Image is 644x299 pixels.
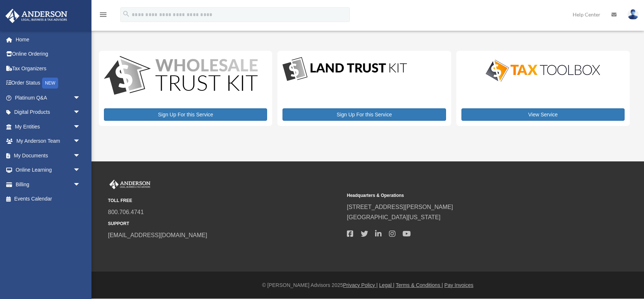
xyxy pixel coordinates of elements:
[3,9,70,23] img: Anderson Advisors Platinum Portal
[99,10,108,19] i: menu
[282,56,407,83] img: LandTrust_lgo-1.jpg
[99,13,108,19] a: menu
[108,232,207,238] a: [EMAIL_ADDRESS][DOMAIN_NAME]
[73,134,88,149] span: arrow_drop_down
[73,177,88,192] span: arrow_drop_down
[347,214,441,220] a: [GEOGRAPHIC_DATA][US_STATE]
[347,204,453,210] a: [STREET_ADDRESS][PERSON_NAME]
[73,148,88,163] span: arrow_drop_down
[73,119,88,134] span: arrow_drop_down
[5,163,91,177] a: Online Learningarrow_drop_down
[347,192,581,199] small: Headquarters & Operations
[5,177,91,192] a: Billingarrow_drop_down
[108,197,342,205] small: TOLL FREE
[5,90,91,105] a: Platinum Q&Aarrow_drop_down
[461,108,625,121] a: View Service
[5,192,91,206] a: Events Calendar
[42,78,58,89] div: NEW
[5,61,91,76] a: Tax Organizers
[108,220,342,228] small: SUPPORT
[5,47,91,61] a: Online Ordering
[108,209,144,215] a: 800.706.4741
[104,56,258,97] img: WS-Trust-Kit-lgo-1.jpg
[5,119,91,134] a: My Entitiesarrow_drop_down
[5,32,91,47] a: Home
[396,282,443,288] a: Terms & Conditions |
[5,134,91,149] a: My Anderson Teamarrow_drop_down
[5,148,91,163] a: My Documentsarrow_drop_down
[628,9,639,20] img: User Pic
[444,282,473,288] a: Pay Invoices
[282,108,446,121] a: Sign Up For this Service
[108,180,152,189] img: Anderson Advisors Platinum Portal
[343,282,378,288] a: Privacy Policy |
[91,281,644,290] div: © [PERSON_NAME] Advisors 2025
[104,108,267,121] a: Sign Up For this Service
[73,105,88,120] span: arrow_drop_down
[122,10,130,18] i: search
[5,76,91,91] a: Order StatusNEW
[73,163,88,178] span: arrow_drop_down
[379,282,394,288] a: Legal |
[73,90,88,105] span: arrow_drop_down
[5,105,88,120] a: Digital Productsarrow_drop_down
